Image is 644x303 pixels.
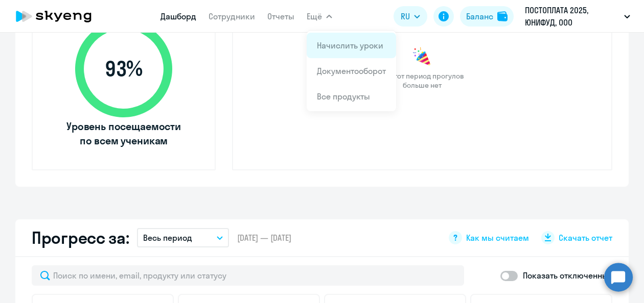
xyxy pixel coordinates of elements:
[460,6,514,27] button: Балансbalance
[32,228,129,248] h2: Прогресс за:
[317,91,370,102] a: Все продукты
[137,228,229,247] button: Весь период
[466,10,493,22] div: Баланс
[267,11,294,21] a: Отчеты
[209,11,255,21] a: Сотрудники
[401,10,410,22] span: RU
[307,6,332,27] button: Ещё
[523,269,612,282] p: Показать отключенных
[65,119,182,148] span: Уровень посещаемости по всем ученикам
[237,232,291,243] span: [DATE] — [DATE]
[317,66,386,76] a: Документооборот
[143,232,192,244] p: Весь период
[317,40,383,50] a: Начислить уроки
[307,10,322,22] span: Ещё
[412,47,432,67] img: congrats
[497,11,508,21] img: balance
[559,232,612,243] span: Скачать отчет
[160,11,196,21] a: Дашборд
[520,4,635,29] button: ПОСТОПЛАТА 2025, ЮНИФУД, ООО
[65,57,182,81] span: 93 %
[466,232,529,243] span: Как мы считаем
[32,265,464,286] input: Поиск по имени, email, продукту или статусу
[525,4,620,29] p: ПОСТОПЛАТА 2025, ЮНИФУД, ООО
[379,71,465,90] span: За этот период прогулов больше нет
[394,6,427,27] button: RU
